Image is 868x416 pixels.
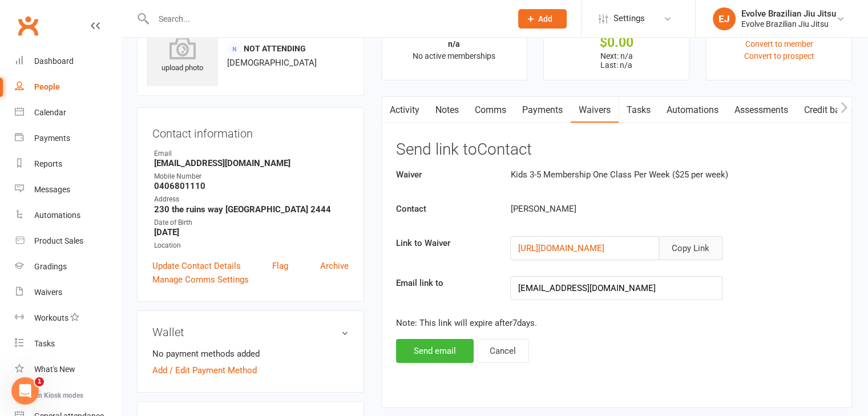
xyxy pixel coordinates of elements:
[659,97,726,123] a: Automations
[15,177,120,203] a: Messages
[502,202,769,216] div: [PERSON_NAME]
[154,171,349,182] div: Mobile Number
[34,185,70,194] div: Messages
[320,259,349,273] a: Archive
[15,49,120,74] a: Dashboard
[382,97,427,123] a: Activity
[15,126,120,151] a: Payments
[387,168,502,181] label: Waiver
[34,211,80,220] div: Automations
[147,37,218,74] div: upload photo
[34,108,66,117] div: Calendar
[152,259,241,273] a: Update Contact Details
[387,236,502,250] label: Link to Waiver
[396,316,837,330] p: Note: This link will expire after 7 days.
[150,11,503,27] input: Search...
[741,9,836,19] div: Evolve Brazilian Jiu Jitsu
[15,305,120,331] a: Workouts
[15,280,120,305] a: Waivers
[502,168,769,181] div: Kids 3-5 Membership One Class Per Week ($25 per week)
[571,97,619,123] a: Waivers
[34,236,83,245] div: Product Sales
[154,194,349,205] div: Address
[15,254,120,280] a: Gradings
[15,203,120,228] a: Automations
[154,148,349,159] div: Email
[396,141,837,159] h3: Send link to Contact
[15,151,120,177] a: Reports
[152,364,257,377] a: Add / Edit Payment Method
[659,236,722,260] button: Copy Link
[154,227,349,237] strong: [DATE]
[11,377,39,405] iframe: Intercom live chat
[554,51,679,70] p: Next: n/a Last: n/a
[152,273,249,286] a: Manage Comms Settings
[34,313,68,322] div: Workouts
[35,377,44,386] span: 1
[448,39,460,49] strong: n/a
[514,97,571,123] a: Payments
[396,339,474,363] button: Send email
[518,243,604,253] a: [URL][DOMAIN_NAME]
[744,51,814,60] a: Convert to prospect
[713,7,736,30] div: EJ
[154,204,349,215] strong: 230 the ruins way [GEOGRAPHIC_DATA] 2444
[619,97,659,123] a: Tasks
[467,97,514,123] a: Comms
[741,19,836,29] div: Evolve Brazilian Jiu Jitsu
[152,123,349,140] h3: Contact information
[154,240,349,251] div: Location
[387,276,502,290] label: Email link to
[15,331,120,357] a: Tasks
[227,58,317,68] span: [DEMOGRAPHIC_DATA]
[554,37,679,49] div: $0.00
[14,11,42,40] a: Clubworx
[613,6,645,31] span: Settings
[34,288,62,297] div: Waivers
[15,357,120,382] a: What's New
[244,44,306,53] span: Not Attending
[34,159,62,168] div: Reports
[15,100,120,126] a: Calendar
[154,181,349,191] strong: 0406801110
[387,202,502,216] label: Contact
[34,82,60,91] div: People
[413,51,495,60] span: No active memberships
[15,74,120,100] a: People
[34,365,75,374] div: What's New
[152,326,349,338] h3: Wallet
[34,339,55,348] div: Tasks
[34,262,67,271] div: Gradings
[518,9,567,29] button: Add
[34,134,70,143] div: Payments
[726,97,796,123] a: Assessments
[152,347,349,361] li: No payment methods added
[15,228,120,254] a: Product Sales
[154,158,349,168] strong: [EMAIL_ADDRESS][DOMAIN_NAME]
[745,39,813,49] a: Convert to member
[538,14,552,23] span: Add
[477,339,529,363] button: Cancel
[427,97,467,123] a: Notes
[34,56,74,66] div: Dashboard
[154,217,349,228] div: Date of Birth
[272,259,288,273] a: Flag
